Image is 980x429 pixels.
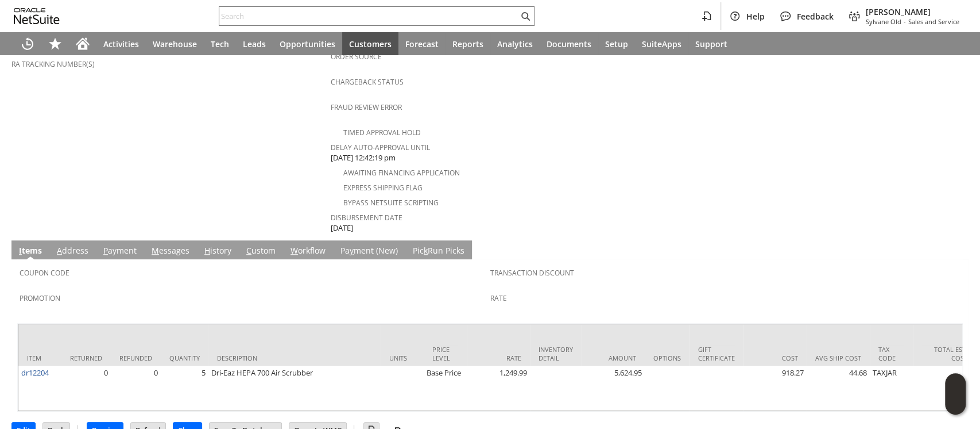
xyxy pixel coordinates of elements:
[497,39,533,49] span: Analytics
[204,32,236,55] a: Tech
[343,128,421,137] a: Timed Approval Hold
[343,168,460,178] a: Awaiting Financing Application
[21,367,49,378] a: dr12204
[217,354,372,362] div: Description
[100,245,140,258] a: Payment
[331,52,382,62] a: Order Source
[870,366,913,411] td: TAXJAR
[807,366,870,411] td: 44.68
[653,354,681,362] div: Options
[331,213,402,223] a: Disbursement Date
[331,143,430,152] a: Delay Auto-Approval Until
[398,32,446,55] a: Forecast
[815,354,861,362] div: Avg Ship Cost
[111,366,161,411] td: 0
[598,32,635,55] a: Setup
[236,32,273,55] a: Leads
[866,17,901,26] span: Sylvane Old
[331,223,353,233] span: [DATE]
[103,245,108,256] span: P
[582,366,645,411] td: 5,624.95
[20,268,69,278] a: Coupon Code
[405,39,439,49] span: Forecast
[54,245,91,258] a: Address
[57,245,62,256] span: A
[424,366,467,411] td: Base Price
[331,77,404,87] a: Chargeback Status
[490,293,507,303] a: Rate
[14,32,41,55] a: Recent Records
[590,354,636,362] div: Amount
[746,11,765,22] span: Help
[76,37,90,51] svg: Home
[69,32,96,55] a: Home
[540,32,598,55] a: Documents
[280,39,335,49] span: Opportunities
[161,366,208,411] td: 5
[14,8,60,24] svg: logo
[16,245,45,258] a: Items
[642,39,681,49] span: SuiteApps
[331,102,402,112] a: Fraud Review Error
[21,37,34,51] svg: Recent Records
[605,39,628,49] span: Setup
[219,9,518,23] input: Search
[743,366,807,411] td: 918.27
[41,32,69,55] div: Shortcuts
[19,245,22,256] span: I
[695,39,727,49] span: Support
[490,32,540,55] a: Analytics
[343,198,439,208] a: Bypass NetSuite Scripting
[48,37,62,51] svg: Shortcuts
[243,245,278,258] a: Custom
[273,32,342,55] a: Opportunities
[698,345,735,362] div: Gift Certificate
[904,17,906,26] span: -
[338,245,401,258] a: Payment (New)
[878,345,904,362] div: Tax Code
[948,243,962,256] a: Unrolled view on
[208,366,381,411] td: Dri-Eaz HEPA 700 Air Scrubber
[921,345,967,362] div: Total Est. Cost
[452,39,483,49] span: Reports
[467,366,530,411] td: 1,249.99
[61,366,111,411] td: 0
[424,245,428,256] span: k
[288,245,328,258] a: Workflow
[518,9,532,23] svg: Search
[290,245,298,256] span: W
[204,245,210,256] span: H
[169,354,200,362] div: Quantity
[103,39,139,49] span: Activities
[149,245,192,258] a: Messages
[945,394,966,415] span: Oracle Guided Learning Widget. To move around, please hold and drag
[246,245,251,256] span: C
[446,32,490,55] a: Reports
[11,59,95,69] a: RA Tracking Number(s)
[432,345,458,362] div: Price Level
[797,11,834,22] span: Feedback
[635,32,688,55] a: SuiteApps
[866,6,959,17] span: [PERSON_NAME]
[539,345,573,362] div: Inventory Detail
[490,268,574,278] a: Transaction Discount
[20,293,60,303] a: Promotion
[119,354,152,362] div: Refunded
[243,39,266,49] span: Leads
[349,39,392,49] span: Customers
[146,32,204,55] a: Warehouse
[547,39,591,49] span: Documents
[152,245,159,256] span: M
[202,245,234,258] a: History
[752,354,798,362] div: Cost
[688,32,734,55] a: Support
[211,39,229,49] span: Tech
[908,17,959,26] span: Sales and Service
[331,152,396,163] span: [DATE] 12:42:19 pm
[342,32,398,55] a: Customers
[27,354,53,362] div: Item
[96,32,146,55] a: Activities
[945,373,966,415] iframe: Click here to launch Oracle Guided Learning Help Panel
[475,354,521,362] div: Rate
[350,245,354,256] span: y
